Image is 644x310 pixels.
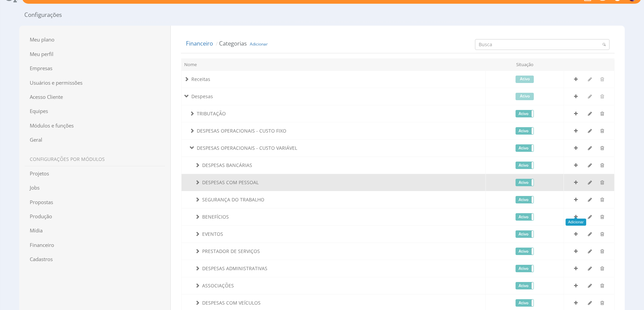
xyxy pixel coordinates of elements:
span: Usuários e permissões [24,76,165,90]
td: TRIBUTAÇÃO [181,105,485,122]
span: Financeiro [24,238,165,252]
span: Equipes [24,104,165,118]
label: Ativo [516,93,533,100]
span: Mídia [24,223,165,238]
th: Nome [181,59,485,71]
span: Jobs [24,180,165,195]
th: Situação [486,59,564,71]
td: PRESTADOR DE SERVIÇOS [181,243,485,260]
span: Módulos e funções [24,118,165,133]
label: Ativo [516,265,533,272]
td: ASSOCIAÇÕES [181,277,485,294]
a: Adicionar [250,41,268,47]
td: Despesas [181,88,485,105]
li: Categorias [214,39,247,48]
td: DESPESAS ADMINISTRATIVAS [181,260,485,277]
span: Produção [24,209,165,224]
label: Ativo [516,145,533,151]
span: CONFIGURAÇÕES POR MÓDULOS [24,152,165,167]
span: Acesso Cliente [24,90,165,104]
label: Ativo [516,196,533,203]
td: BENEFÍCIOS [181,208,485,225]
td: SEGURANÇA DO TRABALHO [181,191,485,208]
label: Ativo [516,110,533,117]
label: Ativo [516,76,533,83]
td: DESPESAS OPERACIONAIS - CUSTO FIXO [181,122,485,139]
span: Geral [24,133,165,147]
label: Ativo [516,231,533,237]
label: Ativo [516,282,533,289]
div: Adicionar [566,219,587,226]
label: Ativo [516,162,533,169]
input: Busca [475,39,610,50]
a: Cadastros [24,252,165,266]
td: EVENTOS [181,225,485,243]
span: Projetos [24,166,165,181]
span: Configurações [24,11,62,19]
span: Empresas [24,61,165,76]
span: Meu plano [24,32,165,47]
label: Ativo [516,179,533,186]
label: Ativo [516,248,533,255]
span: Meu perfil [24,47,165,61]
a: Financeiro [186,39,213,47]
td: DESPESAS COM PESSOAL [181,174,485,191]
td: DESPESAS BANCÁRIAS [181,157,485,174]
td: DESPESAS OPERACIONAIS - CUSTO VARIÁVEL [181,139,485,157]
label: Ativo [516,300,533,306]
label: Ativo [516,214,533,220]
td: Receitas [181,71,485,88]
label: Ativo [516,128,533,134]
span: Propostas [24,195,165,209]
